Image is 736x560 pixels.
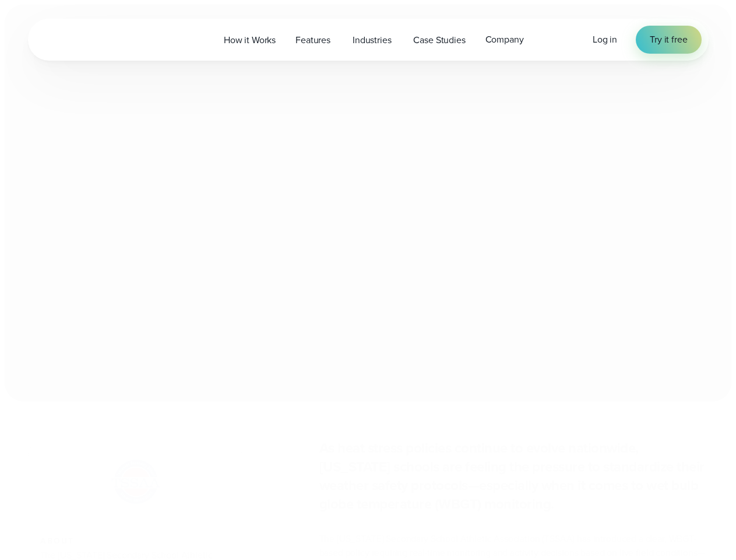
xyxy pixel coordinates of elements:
[295,33,330,47] span: Features
[650,33,687,47] span: Try it free
[224,33,276,47] span: How it Works
[593,33,617,47] a: Log in
[214,28,286,52] a: How it Works
[485,33,524,47] span: Company
[636,26,701,54] a: Try it free
[353,33,391,47] span: Industries
[403,28,475,52] a: Case Studies
[413,33,465,47] span: Case Studies
[593,33,617,46] span: Log in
